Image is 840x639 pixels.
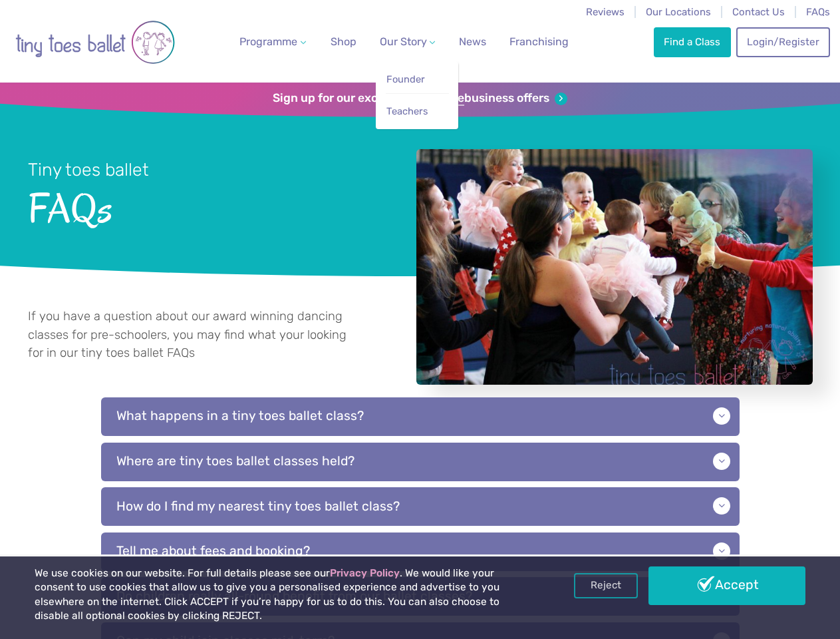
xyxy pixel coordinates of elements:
a: Our Story [374,29,440,55]
span: News [459,35,486,48]
p: Tell me about fees and booking? [101,532,740,571]
span: Our Story [380,35,427,48]
p: How do I find my nearest tiny toes ballet class? [101,487,740,526]
span: Franchising [509,35,569,48]
a: Login/Register [736,27,829,57]
a: Accept [648,566,805,605]
p: Where are tiny toes ballet classes held? [101,443,740,481]
p: What happens in a tiny toes ballet class? [101,397,740,436]
a: Our Locations [646,6,711,18]
span: FAQs [28,182,381,231]
a: FAQs [806,6,830,18]
small: Tiny toes ballet [28,159,149,180]
a: News [454,29,491,55]
span: Programme [239,35,297,48]
span: Founder [386,73,425,85]
img: tiny toes ballet [15,9,175,76]
a: Franchising [504,29,574,55]
a: Founder [386,67,449,92]
a: Shop [325,29,362,55]
a: Programme [234,29,311,55]
a: Privacy Policy [330,567,400,579]
a: Reviews [586,6,625,18]
p: We use cookies on our website. For full details please see our . We would like your consent to us... [35,566,535,624]
a: Find a Class [654,27,731,57]
a: Teachers [386,99,449,124]
span: Teachers [386,105,428,117]
span: Shop [331,35,356,48]
p: If you have a question about our award winning dancing classes for pre-schoolers, you may find wh... [28,308,358,363]
a: Reject [574,573,638,598]
a: Contact Us [732,6,785,18]
a: Sign up for our exclusivefranchisebusiness offers [273,91,567,106]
